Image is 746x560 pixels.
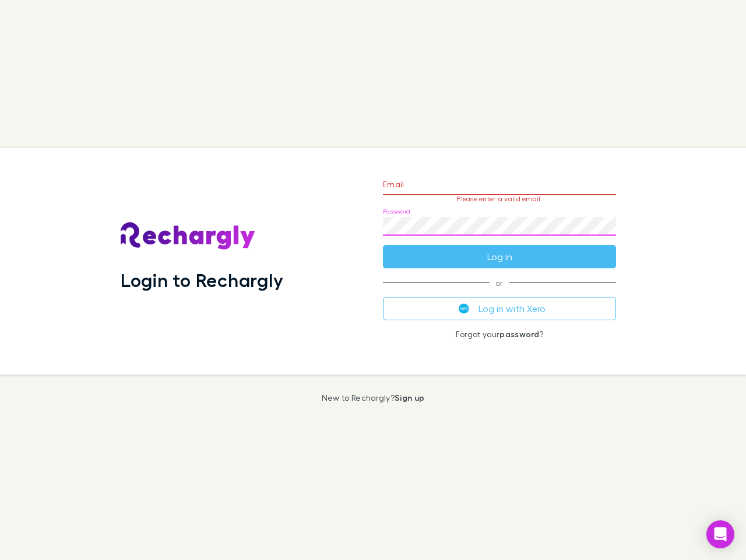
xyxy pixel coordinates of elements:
[383,330,616,339] p: Forgot your ?
[706,520,734,548] div: Open Intercom Messenger
[121,222,256,250] img: Rechargly's Logo
[121,269,283,291] h1: Login to Rechargly
[383,207,410,216] label: Password
[322,393,425,402] p: New to Rechargly?
[499,329,539,339] a: password
[459,303,469,314] img: Xero's logo
[383,195,616,203] p: Please enter a valid email.
[383,297,616,320] button: Log in with Xero
[383,245,616,268] button: Log in
[395,393,424,402] a: Sign up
